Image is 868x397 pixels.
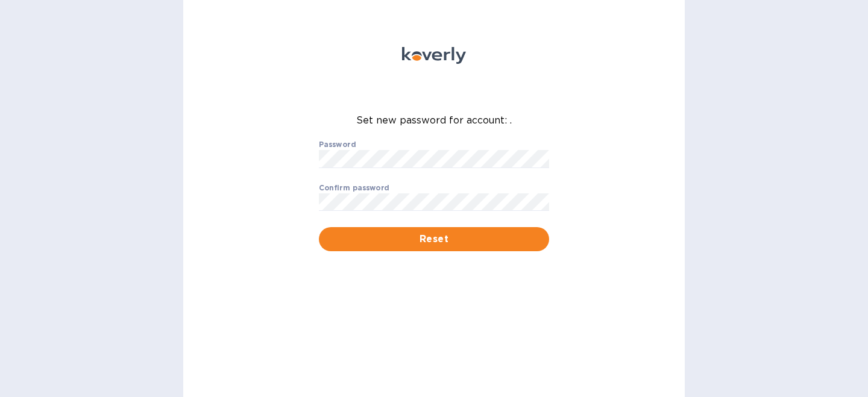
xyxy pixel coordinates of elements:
[319,227,549,251] button: Reset
[319,184,389,192] label: Confirm password
[402,47,466,64] img: Koverly
[329,232,539,246] span: Reset
[319,141,356,148] label: Password
[356,114,512,126] span: Set new password for account: .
